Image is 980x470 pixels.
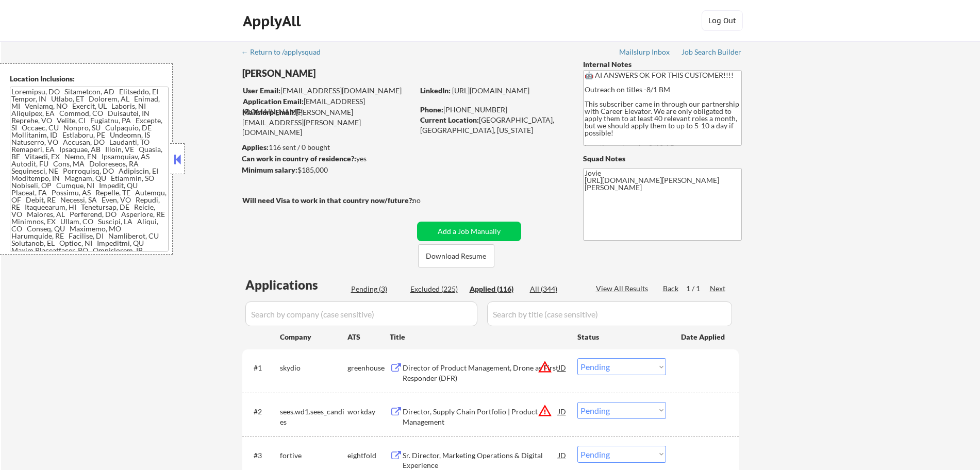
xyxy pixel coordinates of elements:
strong: Application Email: [243,97,304,106]
div: ATS [347,332,390,342]
div: Location Inclusions: [10,74,169,84]
div: eightfold [347,450,390,461]
div: Title [390,332,568,342]
div: Excluded (225) [410,284,462,294]
div: [PHONE_NUMBER] [420,105,566,115]
div: yes [242,154,410,164]
div: #2 [254,407,272,417]
a: Job Search Builder [682,48,742,58]
div: no [412,195,442,206]
div: Applied (116) [470,284,521,294]
button: Download Resume [418,244,494,267]
div: Squad Notes [583,154,742,164]
div: greenhouse [347,363,390,373]
div: Director of Product Management, Drone as First Responder (DFR) [403,363,558,383]
div: Date Applied [681,332,726,342]
strong: Mailslurp Email: [242,108,296,116]
div: Company [280,332,347,342]
strong: LinkedIn: [420,86,451,95]
div: [PERSON_NAME] [242,67,454,80]
div: JD [557,358,568,377]
button: warning_amber [538,404,552,418]
strong: Applies: [242,143,269,152]
div: 116 sent / 0 bought [242,142,413,153]
a: Mailslurp Inbox [619,48,671,58]
div: #3 [254,450,272,461]
div: sees.wd1.sees_candies [280,407,347,427]
div: $185,000 [242,165,413,175]
a: ← Return to /applysquad [241,48,330,58]
button: Log Out [702,10,743,31]
div: skydio [280,363,347,373]
div: JD [557,446,568,464]
button: Add a Job Manually [417,222,521,241]
div: Job Search Builder [682,48,742,56]
div: Status [577,327,666,346]
div: Applications [245,279,347,291]
strong: Will need Visa to work in that country now/future?: [242,196,414,205]
div: 1 / 1 [686,283,710,294]
strong: Current Location: [420,115,479,124]
div: Director, Supply Chain Portfolio | Product Management [403,407,558,427]
a: [URL][DOMAIN_NAME] [452,86,529,95]
div: [PERSON_NAME][EMAIL_ADDRESS][PERSON_NAME][DOMAIN_NAME] [242,107,413,138]
div: [EMAIL_ADDRESS][DOMAIN_NAME] [243,86,413,96]
div: View All Results [596,283,651,294]
div: #1 [254,363,272,373]
div: workday [347,407,390,417]
div: Internal Notes [583,59,742,70]
input: Search by company (case sensitive) [245,301,477,326]
div: ← Return to /applysquad [241,48,330,56]
div: Next [710,283,726,294]
div: Back [663,283,679,294]
div: [GEOGRAPHIC_DATA], [GEOGRAPHIC_DATA], [US_STATE] [420,115,566,135]
strong: Phone: [420,105,443,114]
div: [EMAIL_ADDRESS][DOMAIN_NAME] [243,96,413,116]
input: Search by title (case sensitive) [487,301,732,326]
button: warning_amber [538,360,552,374]
strong: User Email: [243,86,280,95]
div: ApplyAll [243,12,304,30]
div: All (344) [530,284,582,294]
div: JD [557,402,568,421]
div: fortive [280,450,347,461]
strong: Can work in country of residence?: [242,154,356,163]
div: Mailslurp Inbox [619,48,671,56]
strong: Minimum salary: [242,165,297,174]
div: Pending (3) [351,284,403,294]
